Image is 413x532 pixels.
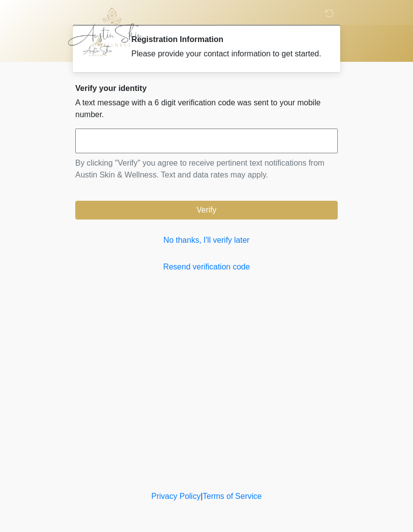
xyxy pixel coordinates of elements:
p: By clicking "Verify" you agree to receive pertinent text notifications from Austin Skin & Wellnes... [75,157,338,181]
a: Privacy Policy [152,492,201,500]
a: Resend verification code [75,261,338,273]
img: Austin Skin & Wellness Logo [65,7,153,47]
button: Verify [75,201,338,220]
p: A text message with a 6 digit verification code was sent to your mobile number. [75,97,338,121]
a: Terms of Service [203,492,261,500]
h2: Verify your identity [75,84,338,93]
a: No thanks, I'll verify later [75,234,338,246]
a: | [201,492,203,500]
